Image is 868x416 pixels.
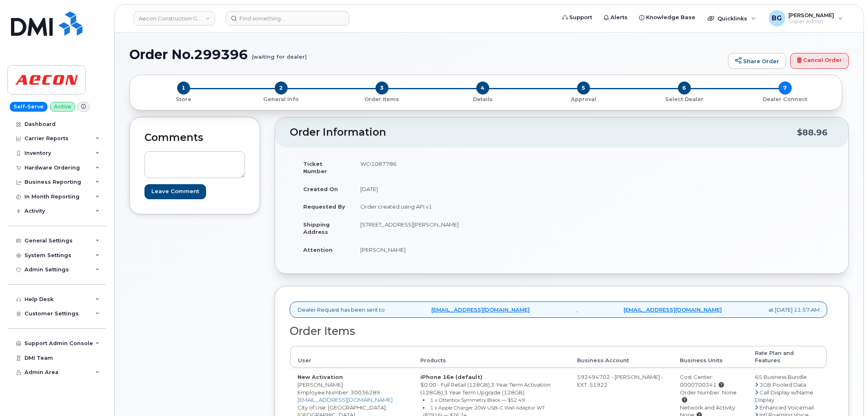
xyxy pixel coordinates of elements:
[353,180,556,198] td: [DATE]
[476,81,489,95] span: 4
[290,325,827,337] h2: Order Items
[680,389,740,404] div: Order Number: None
[303,161,327,175] strong: Ticket Number
[353,241,556,259] td: [PERSON_NAME]
[303,247,333,253] strong: Attention
[431,306,530,314] a: [EMAIL_ADDRESS][DOMAIN_NAME]
[790,53,849,69] a: Cancel Order
[290,302,827,318] div: Dealer Request has been sent to , at [DATE] 11:57 AM
[634,95,735,103] a: 6 Select Dealer
[136,95,231,103] a: 1 Store
[375,81,388,95] span: 3
[624,306,722,314] a: [EMAIL_ADDRESS][DOMAIN_NAME]
[728,53,786,69] a: Share Order
[678,81,691,95] span: 6
[435,96,530,103] p: Details
[430,397,525,403] small: 1 x Otterbox Symmetry Black — $52.49
[755,389,813,403] span: Call Display w/Name Display
[335,96,429,103] p: Order Items
[759,404,814,411] span: Enhanced Voicemail
[748,346,827,368] th: Rate Plan and Features
[297,374,343,380] strong: New Activation
[275,81,288,95] span: 2
[297,396,393,403] a: [EMAIL_ADDRESS][DOMAIN_NAME]
[129,47,724,62] h1: Order No.299396
[570,346,673,368] th: Business Account
[331,95,432,103] a: 3 Order Items
[290,346,413,368] th: User
[353,198,556,216] td: Order created using API v1
[413,346,570,368] th: Products
[673,346,748,368] th: Business Units
[290,127,797,138] h2: Order Information
[353,155,556,180] td: WO1087786
[637,96,731,103] p: Select Dealer
[680,373,740,388] div: Cost Center: 0000700341
[140,96,227,103] p: Store
[577,81,590,95] span: 5
[303,203,345,210] strong: Requested By
[303,186,338,192] strong: Created On
[797,125,828,140] div: $88.96
[144,184,206,199] input: Leave Comment
[303,221,330,236] strong: Shipping Address
[234,96,328,103] p: General Info
[759,381,806,388] span: 3GB Pooled Data
[533,95,634,103] a: 5 Approval
[177,81,190,95] span: 1
[432,95,533,103] a: 4 Details
[252,47,307,60] small: (waiting for dealer)
[297,389,380,396] span: Employee Number: 30036289
[420,374,482,380] strong: iPhone 16e (default)
[353,216,556,241] td: [STREET_ADDRESS][PERSON_NAME]
[536,96,630,103] p: Approval
[144,132,245,143] h2: Comments
[231,95,331,103] a: 2 General Info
